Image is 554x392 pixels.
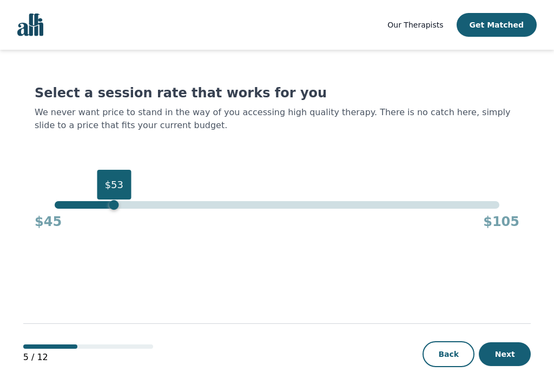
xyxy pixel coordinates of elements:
[35,213,62,230] h4: $45
[483,213,519,230] h4: $105
[479,342,531,366] button: Next
[17,14,43,36] img: alli logo
[423,341,474,367] button: Back
[23,351,153,364] p: 5 / 12
[97,170,131,200] div: $53
[35,84,519,102] h1: Select a session rate that works for you
[457,13,537,37] button: Get Matched
[387,18,443,31] a: Our Therapists
[387,21,443,29] span: Our Therapists
[35,106,519,132] p: We never want price to stand in the way of you accessing high quality therapy. There is no catch ...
